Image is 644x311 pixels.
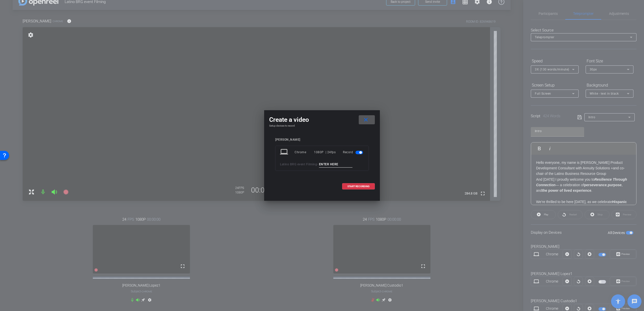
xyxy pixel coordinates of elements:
[280,163,317,166] span: Latino BRG event Filming
[295,148,314,157] div: Chrome
[343,148,364,157] div: Record
[269,124,375,127] h4: Setup devices to record
[347,185,370,188] span: START RECORDING
[280,148,289,157] mat-icon: laptop
[319,161,353,168] input: ENTER HERE
[342,183,375,189] button: START RECORDING
[317,163,318,166] span: -
[269,115,375,124] div: Create a video
[275,138,369,142] div: [PERSON_NAME]
[314,148,336,157] div: 1080P | 24fps
[363,117,369,123] mat-icon: close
